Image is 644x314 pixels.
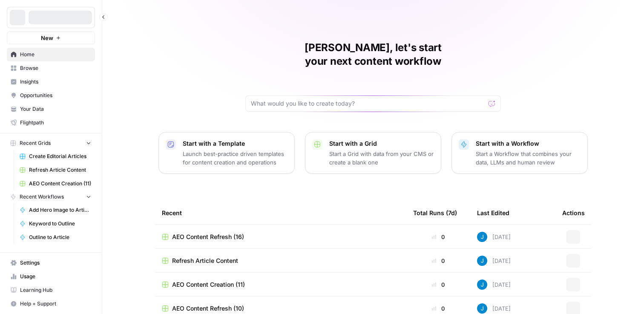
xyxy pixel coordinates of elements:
p: Launch best-practice driven templates for content creation and operations [183,150,287,167]
input: What would you like to create today? [251,99,485,108]
span: Outline to Article [29,233,91,241]
div: [DATE] [477,256,511,266]
span: Insights [20,78,91,86]
div: Actions [562,201,585,225]
a: Refresh Article Content [162,256,400,265]
span: Recent Grids [20,139,51,147]
button: Start with a GridStart a Grid with data from your CMS or create a blank one [305,132,441,174]
a: AEO Content Refresh (16) [162,233,400,241]
div: [DATE] [477,232,511,242]
a: Home [7,48,95,61]
a: Your Data [7,102,95,116]
button: New [7,32,95,44]
a: AEO Content Creation (11) [16,177,95,190]
span: New [41,34,53,42]
div: 0 [413,233,463,241]
span: Opportunities [20,92,91,99]
a: AEO Content Creation (11) [162,280,400,289]
a: Insights [7,75,95,89]
div: Recent [162,201,400,225]
div: Total Runs (7d) [413,201,457,225]
a: Flightpath [7,116,95,130]
img: z620ml7ie90s7uun3xptce9f0frp [477,279,487,290]
img: z620ml7ie90s7uun3xptce9f0frp [477,256,487,266]
a: Settings [7,256,95,270]
a: Browse [7,61,95,75]
p: Start a Workflow that combines your data, LLMs and human review [476,150,581,167]
div: [DATE] [477,303,511,314]
p: Start with a Template [183,139,287,148]
div: 0 [413,280,463,289]
span: Add Hero Image to Article [29,206,91,214]
a: Add Hero Image to Article [16,203,95,217]
img: z620ml7ie90s7uun3xptce9f0frp [477,303,487,314]
h1: [PERSON_NAME], let's start your next content workflow [245,41,501,68]
p: Start with a Grid [329,139,434,148]
div: Last Edited [477,201,509,225]
p: Start with a Workflow [476,139,581,148]
span: Help + Support [20,300,91,308]
button: Recent Grids [7,137,95,150]
a: Create Editorial Articles [16,150,95,163]
span: AEO Content Refresh (10) [172,304,244,313]
span: Refresh Article Content [172,256,238,265]
button: Start with a TemplateLaunch best-practice driven templates for content creation and operations [158,132,295,174]
span: Usage [20,273,91,280]
a: Outline to Article [16,230,95,244]
button: Recent Workflows [7,190,95,203]
span: AEO Content Refresh (16) [172,233,244,241]
a: Refresh Article Content [16,163,95,177]
span: AEO Content Creation (11) [172,280,245,289]
button: Start with a WorkflowStart a Workflow that combines your data, LLMs and human review [451,132,588,174]
span: Refresh Article Content [29,166,91,174]
span: Your Data [20,105,91,113]
a: Opportunities [7,89,95,102]
span: Learning Hub [20,286,91,294]
a: AEO Content Refresh (10) [162,304,400,313]
span: Settings [20,259,91,267]
span: Home [20,51,91,58]
span: Create Editorial Articles [29,153,91,160]
span: Keyword to Outline [29,220,91,228]
span: Browse [20,64,91,72]
div: [DATE] [477,279,511,290]
img: z620ml7ie90s7uun3xptce9f0frp [477,232,487,242]
a: Usage [7,270,95,283]
div: 0 [413,256,463,265]
span: Flightpath [20,119,91,127]
a: Keyword to Outline [16,217,95,230]
span: AEO Content Creation (11) [29,180,91,187]
a: Learning Hub [7,283,95,297]
div: 0 [413,304,463,313]
span: Recent Workflows [20,193,64,201]
p: Start a Grid with data from your CMS or create a blank one [329,150,434,167]
button: Help + Support [7,297,95,311]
